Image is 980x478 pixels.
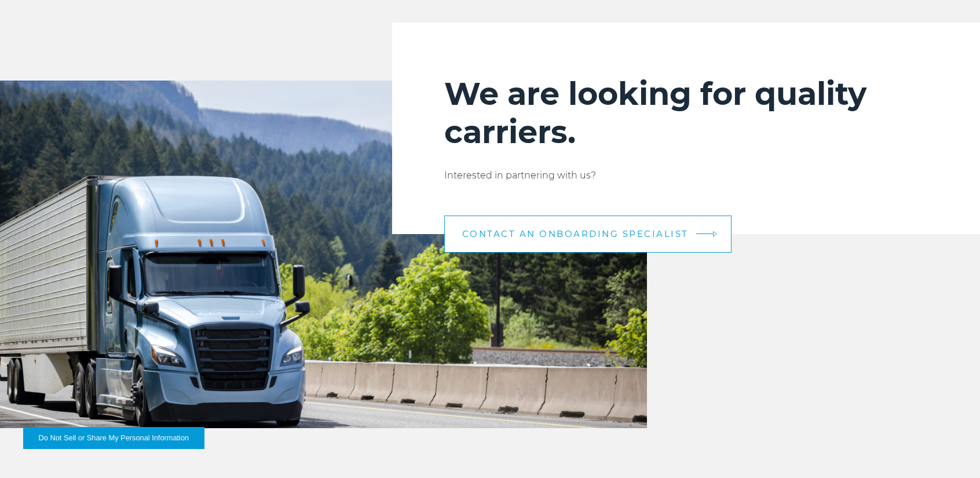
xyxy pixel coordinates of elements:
span: CONTACT AN ONBOARDING SPECIALIST [462,229,689,238]
img: arrow [712,231,717,237]
button: Do Not Sell or Share My Personal Information [23,427,204,449]
a: CONTACT AN ONBOARDING SPECIALIST arrow arrow [444,216,732,253]
p: Interested in partnering with us? [444,169,928,183]
h2: We are looking for quality carriers. [444,75,928,151]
